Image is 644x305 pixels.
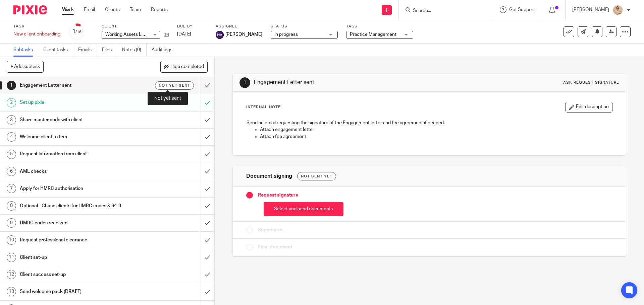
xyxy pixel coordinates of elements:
h1: Engagement Letter sent [254,79,444,86]
p: [PERSON_NAME] [572,6,609,13]
label: Assignee [216,24,262,29]
span: Working Assets Limited [105,32,155,37]
h1: Welcome client to firm [20,132,136,142]
img: Pixie [13,5,47,14]
a: Reports [151,6,168,13]
div: New client onboarding [13,31,60,37]
div: 8 [7,201,16,211]
a: Work [62,6,74,13]
a: Notes (0) [122,44,147,57]
img: svg%3E [216,31,224,39]
span: Get Support [509,7,535,12]
div: Not sent yet [297,172,336,180]
span: Practice Management [350,32,396,37]
span: [PERSON_NAME] [225,31,262,38]
span: Signatures [258,227,282,233]
h1: Engagement Letter sent [20,80,136,90]
label: Status [271,24,338,29]
span: Hide completed [170,64,204,70]
div: 9 [7,218,16,228]
p: Send an email requesting the signature of the Engagement letter and fee agreement if needed. [247,120,612,126]
div: 7 [7,184,16,193]
a: Email [84,6,95,13]
h1: Optional - Chase clients for HMRC codes & 64-8 [20,201,136,211]
h1: Request information from client [20,149,136,159]
a: Client tasks [43,44,73,57]
h1: HMRC codes received [20,218,136,228]
label: Task [13,24,60,29]
div: 11 [7,253,16,262]
label: Due by [177,24,207,29]
div: 10 [7,235,16,245]
span: [DATE] [177,32,191,36]
h1: Request professional clearance [20,235,136,245]
a: Files [102,44,117,57]
h1: Client set-up [20,252,136,262]
h1: AML checks [20,166,136,176]
div: 2 [7,98,16,107]
button: Hide completed [160,61,208,72]
span: Request signature [258,192,298,199]
a: Team [130,6,141,13]
p: Attach engagement letter [260,126,612,133]
a: Clients [105,6,120,13]
small: /16 [75,30,82,34]
a: Subtasks [13,44,38,57]
p: Attach fee agreement [260,133,612,140]
button: Select and send documents [264,202,343,216]
span: Final document [258,244,292,250]
h1: Apply for HMRC authorisation [20,183,136,194]
div: 6 [7,167,16,176]
div: 12 [7,270,16,279]
div: Task request signature [561,80,619,85]
h1: Client success set-up [20,270,136,280]
p: Internal Note [246,104,281,110]
input: Search [412,8,473,14]
div: 5 [7,150,16,159]
a: Emails [78,44,97,57]
div: 4 [7,132,16,142]
button: Edit description [566,102,612,112]
span: Not yet sent [159,83,190,88]
button: + Add subtask [7,61,44,72]
div: 13 [7,287,16,296]
h1: Document signing [246,173,292,180]
span: In progress [274,32,298,37]
a: Audit logs [152,44,177,57]
label: Client [102,24,169,29]
h1: Set up pixie [20,97,136,107]
div: 1 [7,81,16,90]
div: 3 [7,115,16,125]
div: 1 [72,28,82,35]
div: 1 [239,77,250,88]
img: DSC06218%20-%20Copy.JPG [612,5,623,15]
h1: Share master code with client [20,115,136,125]
label: Tags [346,24,413,29]
h1: Send welcome pack (DRAFT) [20,287,136,297]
